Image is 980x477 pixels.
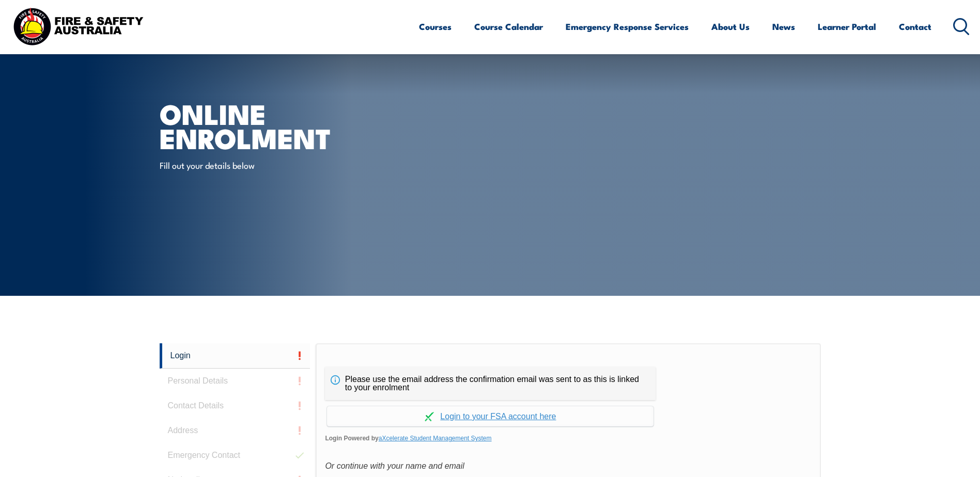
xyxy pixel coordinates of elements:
a: Login [160,343,310,369]
span: Login Powered by [325,431,811,446]
a: About Us [711,13,750,40]
p: Fill out your details below [160,159,348,171]
a: Contact [899,13,931,40]
img: Log in withaxcelerate [425,412,434,421]
a: News [772,13,795,40]
h1: Online Enrolment [160,101,415,149]
div: Or continue with your name and email [325,458,811,474]
a: aXcelerate Student Management System [379,435,492,442]
a: Emergency Response Services [566,13,689,40]
a: Learner Portal [818,13,876,40]
a: Courses [419,13,452,40]
a: Course Calendar [474,13,543,40]
div: Please use the email address the confirmation email was sent to as this is linked to your enrolment [325,367,656,400]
